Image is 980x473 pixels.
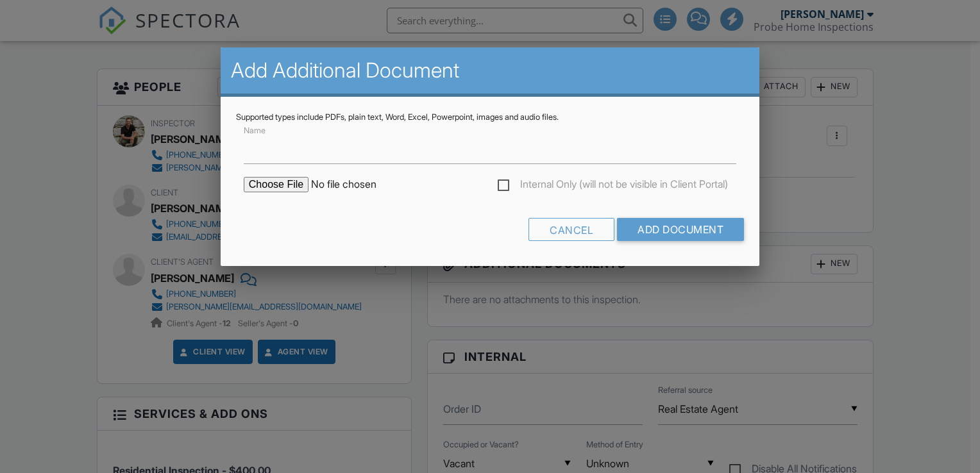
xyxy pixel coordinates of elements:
[498,178,728,194] label: Internal Only (will not be visible in Client Portal)
[617,218,744,241] input: Add Document
[236,112,744,122] div: Supported types include PDFs, plain text, Word, Excel, Powerpoint, images and audio files.
[231,58,749,83] h2: Add Additional Document
[244,125,266,137] label: Name
[528,218,614,241] div: Cancel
